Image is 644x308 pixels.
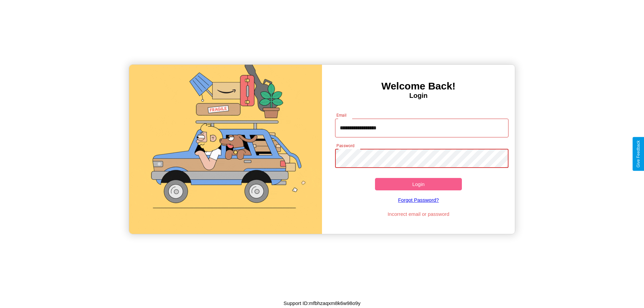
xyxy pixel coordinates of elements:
button: Login [375,178,462,190]
h3: Welcome Back! [322,80,515,92]
p: Incorrect email or password [332,209,505,219]
label: Password [336,143,354,148]
label: Email [336,112,347,118]
a: Forgot Password? [332,190,505,209]
h4: Login [322,92,515,100]
div: Give Feedback [636,140,641,168]
p: Support ID: mfbhzaqxm8k6w98o9y [283,299,360,308]
img: gif [129,65,322,234]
